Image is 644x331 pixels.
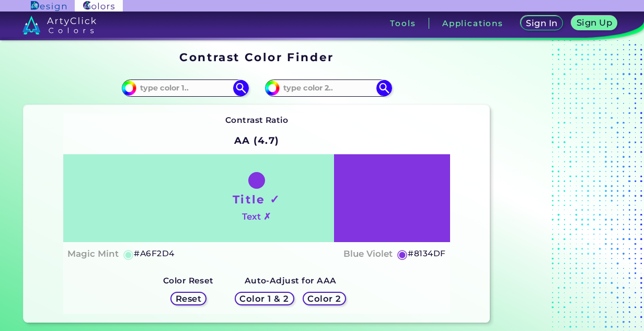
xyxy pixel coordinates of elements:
img: logo_artyclick_colors_white.svg [22,16,96,35]
h2: AA (4.7) [229,129,284,152]
img: icon search [233,80,249,96]
a: Sign In [521,16,563,31]
h4: Blue Violet [343,246,393,261]
h4: Text ✗ [242,209,271,224]
strong: Auto-Adjust for AAA [245,276,337,286]
h5: Reset [176,294,201,303]
img: icon search [376,80,392,96]
h5: Sign Up [577,18,612,27]
strong: Contrast Ratio [225,115,289,125]
strong: Color Reset [163,276,214,286]
h4: Magic Mint [67,246,119,261]
h3: Tools [390,19,416,27]
h5: #A6F2D4 [134,247,174,260]
h5: ◉ [123,248,134,260]
h5: Color 1 & 2 [240,294,289,303]
a: Sign Up [572,16,617,31]
input: type color 2.. [280,81,377,95]
h5: Sign In [526,19,557,27]
input: type color 1.. [136,81,234,95]
h1: Title ✓ [233,191,281,207]
img: ArtyClick Design logo [31,1,66,11]
iframe: Advertisement [494,47,625,327]
h5: Color 2 [307,294,341,303]
h5: ◉ [397,248,408,260]
h5: #8134DF [408,247,445,260]
h3: Applications [442,19,503,27]
h1: Contrast Color Finder [179,49,333,65]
